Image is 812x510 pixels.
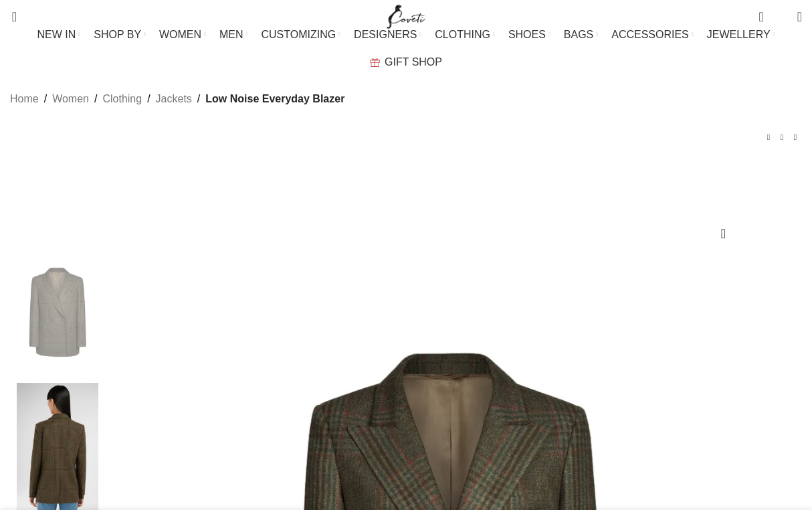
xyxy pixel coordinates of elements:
span: 0 [777,13,787,23]
span: NEW IN [37,28,76,41]
span: GIFT SHOP [385,56,442,68]
a: JEWELLERY [707,21,775,48]
a: SHOES [508,21,550,48]
span: CLOTHING [435,28,490,41]
span: SHOP BY [94,28,141,41]
a: Clothing [102,90,142,108]
a: 0 [752,3,770,30]
span: JEWELLERY [707,28,771,41]
a: BAGS [564,21,598,48]
span: DESIGNERS [354,28,417,41]
a: CLOTHING [435,21,495,48]
a: DESIGNERS [354,21,421,48]
a: ACCESSORIES [611,21,694,48]
span: 0 [760,7,770,17]
span: CUSTOMIZING [261,28,336,41]
span: MEN [219,28,243,41]
img: GiftBag [370,58,380,67]
span: Low Noise Everyday Blazer [205,90,344,108]
a: Next product [789,131,802,144]
a: Previous product [762,131,775,144]
span: BAGS [564,28,593,41]
a: SHOP BY [94,21,146,48]
a: Home [10,90,39,108]
span: ACCESSORIES [611,28,689,41]
a: Jackets [156,90,192,108]
nav: Breadcrumb [10,90,344,108]
div: My Wishlist [774,3,787,30]
a: Search [3,3,17,30]
a: CUSTOMIZING [261,21,340,48]
img: Blaze Milano Blaze Milano Low Noise63460 nobg [17,248,98,375]
a: GIFT SHOP [370,49,442,76]
a: WOMEN [159,21,206,48]
span: WOMEN [159,28,201,41]
img: Blaze Milano blazer [17,383,98,510]
a: Site logo [384,10,429,21]
a: NEW IN [37,21,81,48]
a: MEN [219,21,247,48]
a: Women [52,90,89,108]
span: SHOES [508,28,546,41]
div: Main navigation [3,21,809,76]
